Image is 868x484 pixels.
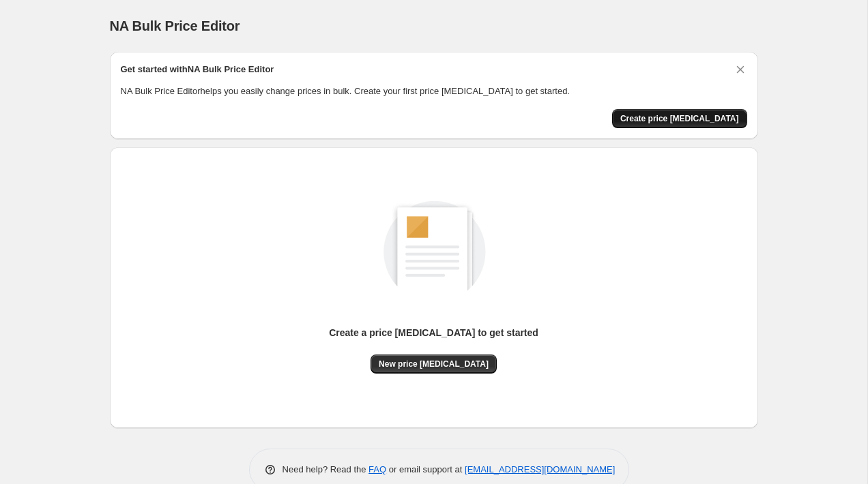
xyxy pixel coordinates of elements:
[734,63,747,76] button: Dismiss card
[121,63,274,76] h2: Get started with NA Bulk Price Editor
[368,464,386,474] a: FAQ
[465,464,615,474] a: [EMAIL_ADDRESS][DOMAIN_NAME]
[283,464,369,474] span: Need help? Read the
[329,326,538,339] p: Create a price [MEDICAL_DATA] to get started
[386,464,465,474] span: or email support at
[612,109,747,128] button: Create price change job
[379,359,489,369] span: New price [MEDICAL_DATA]
[620,113,739,124] span: Create price [MEDICAL_DATA]
[371,354,497,374] button: New price [MEDICAL_DATA]
[121,85,747,98] p: NA Bulk Price Editor helps you easily change prices in bulk. Create your first price [MEDICAL_DAT...
[110,18,240,33] span: NA Bulk Price Editor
